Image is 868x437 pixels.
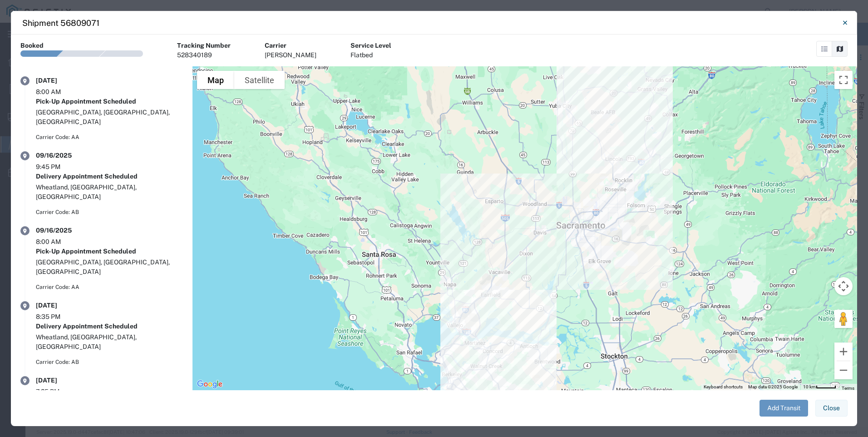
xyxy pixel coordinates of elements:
[36,151,81,160] div: 09/16/2025
[803,384,816,389] span: 10 km
[36,358,183,366] div: Carrier Code: AB
[36,237,81,247] div: 8:00 AM
[195,378,225,390] img: Google
[36,108,183,127] div: [GEOGRAPHIC_DATA], [GEOGRAPHIC_DATA], [GEOGRAPHIC_DATA]
[834,310,853,328] button: Drag Pegman onto the map to open Street View
[36,301,81,310] div: [DATE]
[36,183,183,202] div: Wheatland, [GEOGRAPHIC_DATA], [GEOGRAPHIC_DATA]
[36,162,81,172] div: 9:45 PM
[36,387,81,397] div: 7:25 PM
[350,50,391,60] div: Flatbed
[704,384,743,390] button: Keyboard shortcuts
[177,41,231,50] div: Tracking Number
[350,41,391,50] div: Service Level
[234,71,285,89] button: Show satellite imagery
[36,208,183,216] div: Carrier Code: AB
[195,378,225,390] a: Open this area in Google Maps (opens a new window)
[748,384,798,389] span: Map data ©2025 Google
[36,76,81,85] div: [DATE]
[36,376,81,385] div: [DATE]
[22,17,99,29] h4: Shipment 56809071
[36,322,183,331] div: Delivery Appointment Scheduled
[36,247,183,256] div: Pick-Up Appointment Scheduled
[36,258,183,277] div: [GEOGRAPHIC_DATA], [GEOGRAPHIC_DATA], [GEOGRAPHIC_DATA]
[759,400,808,417] button: Add Transit
[834,71,853,89] button: Toggle fullscreen view
[265,41,316,50] div: Carrier
[36,172,183,181] div: Delivery Appointment Scheduled
[836,14,854,32] button: Close
[800,384,839,390] button: Map Scale: 10 km per 41 pixels
[177,50,231,60] div: 528340189
[36,87,81,97] div: 8:00 AM
[36,97,183,106] div: Pick-Up Appointment Scheduled
[36,312,81,322] div: 8:35 PM
[36,283,183,291] div: Carrier Code: AA
[36,333,183,352] div: Wheatland, [GEOGRAPHIC_DATA], [GEOGRAPHIC_DATA]
[36,226,81,235] div: 09/16/2025
[834,277,853,295] button: Map camera controls
[834,343,853,361] button: Zoom in
[36,133,183,141] div: Carrier Code: AA
[842,386,854,391] a: Terms
[197,71,234,89] button: Show street map
[20,41,44,50] div: Booked
[834,361,853,379] button: Zoom out
[815,400,848,417] button: Close
[265,50,316,60] div: [PERSON_NAME]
